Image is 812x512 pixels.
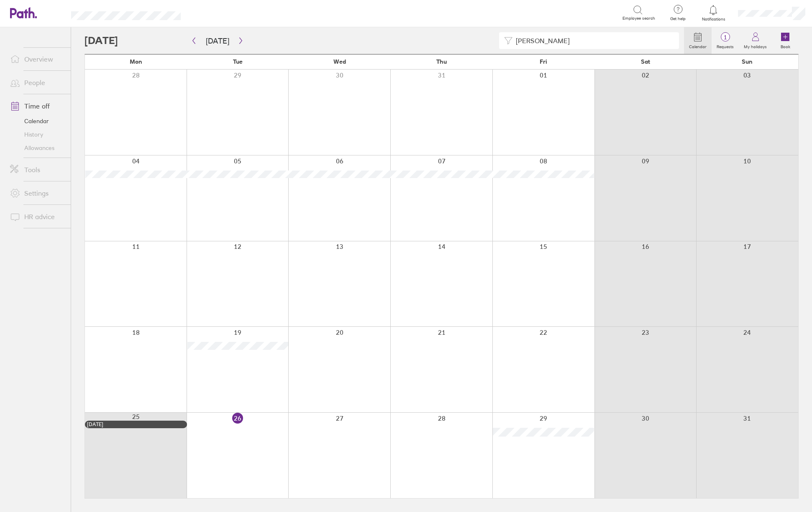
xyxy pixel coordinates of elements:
[772,27,799,54] a: Book
[233,58,243,65] span: Tue
[436,58,447,65] span: Thu
[739,27,772,54] a: My holidays
[664,16,692,21] span: Get help
[3,128,71,141] a: History
[3,114,71,128] a: Calendar
[333,58,346,65] span: Wed
[684,27,712,54] a: Calendar
[700,4,727,22] a: Notifications
[3,74,71,91] a: People
[739,42,772,49] label: My holidays
[3,141,71,155] a: Allowances
[641,58,650,65] span: Sat
[199,34,236,48] button: [DATE]
[700,17,727,22] span: Notifications
[742,58,753,65] span: Sun
[712,42,739,49] label: Requests
[3,161,71,178] a: Tools
[712,34,739,41] span: 1
[684,42,712,49] label: Calendar
[540,58,547,65] span: Fri
[3,98,71,114] a: Time off
[3,208,71,225] a: HR advice
[3,185,71,202] a: Settings
[512,33,674,49] input: Filter by employee
[87,421,185,427] div: [DATE]
[712,27,739,54] a: 1Requests
[622,16,655,21] span: Employee search
[776,42,795,49] label: Book
[3,51,71,67] a: Overview
[130,58,142,65] span: Mon
[203,9,225,16] div: Search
